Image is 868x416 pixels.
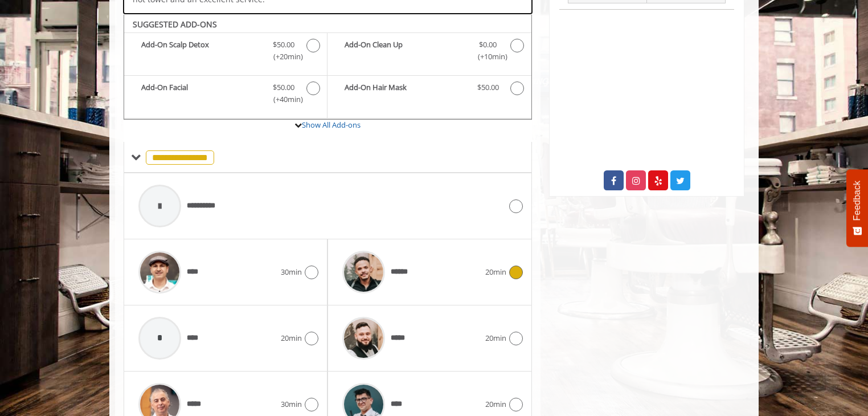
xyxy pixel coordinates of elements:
span: $50.00 [273,39,294,51]
span: 20min [485,332,506,344]
label: Add-On Facial [130,81,321,108]
div: Beard Trim Add-onS [124,14,532,120]
b: Add-On Hair Mask [345,81,465,95]
span: $50.00 [273,81,294,93]
label: Add-On Clean Up [333,39,525,66]
b: Add-On Clean Up [345,39,465,63]
span: 30min [281,266,302,278]
label: Add-On Hair Mask [333,81,525,98]
span: $0.00 [479,39,497,51]
span: 20min [485,398,506,410]
span: $50.00 [477,81,499,93]
b: SUGGESTED ADD-ONS [133,19,217,30]
span: (+40min ) [267,93,301,105]
span: (+20min ) [267,51,301,63]
span: Feedback [852,181,862,221]
label: Add-On Scalp Detox [130,39,321,66]
span: 20min [281,332,302,344]
span: 30min [281,398,302,410]
span: 20min [485,266,506,278]
b: Add-On Facial [141,81,261,105]
a: Show All Add-ons [302,120,361,130]
button: Feedback - Show survey [846,169,868,247]
span: (+10min ) [471,51,505,63]
b: Add-On Scalp Detox [141,39,261,63]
